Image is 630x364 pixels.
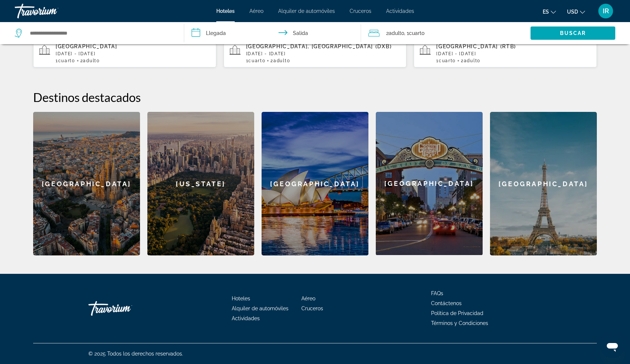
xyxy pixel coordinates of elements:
button: Buscar [531,26,615,40]
span: Adulto [83,58,99,63]
button: Hotels in [GEOGRAPHIC_DATA], [GEOGRAPHIC_DATA], [GEOGRAPHIC_DATA] (DXB)[DATE] - [DATE]1Cuarto2Adulto [224,33,407,68]
a: [GEOGRAPHIC_DATA] [490,112,597,255]
a: Contáctenos [431,300,462,306]
span: 1 [246,58,266,63]
button: Check in and out dates [184,22,361,44]
span: Adulto [389,30,404,36]
span: 2 [80,58,100,63]
span: 2 [461,58,480,63]
span: Cuarto [58,58,75,63]
a: Política de Privacidad [431,310,483,316]
span: IR [603,7,609,15]
span: 1 [436,58,456,63]
button: User Menu [596,3,615,19]
a: [US_STATE] [147,112,254,255]
span: Cuarto [439,58,456,63]
p: [DATE] - [DATE] [56,51,210,56]
a: Cruceros [301,305,323,311]
span: , 1 [404,28,424,38]
span: 1 [56,58,75,63]
span: © 2025 Todos los derechos reservados. [88,351,183,357]
a: Términos y Condiciones [431,320,488,326]
span: USD [567,9,578,15]
a: Alquiler de automóviles [232,305,288,311]
a: Actividades [232,315,260,321]
a: [GEOGRAPHIC_DATA] [33,112,140,255]
span: Cuarto [409,30,424,36]
button: Travelers: 2 adults, 0 children [361,22,531,44]
button: Change language [543,6,556,17]
button: Hotels in Roatan, [GEOGRAPHIC_DATA], [GEOGRAPHIC_DATA] (RTB)[DATE] - [DATE]1Cuarto2Adulto [414,33,597,68]
a: Cruceros [350,8,371,14]
span: Buscar [560,30,586,36]
a: Hoteles [232,296,250,301]
button: Hotels in [GEOGRAPHIC_DATA], [GEOGRAPHIC_DATA][DATE] - [DATE]1Cuarto2Adulto [33,33,216,68]
a: Travorium [15,1,88,21]
a: Alquiler de automóviles [278,8,335,14]
iframe: Button to launch messaging window [601,335,624,358]
p: [DATE] - [DATE] [436,51,591,56]
h2: Destinos destacados [33,90,597,105]
a: Hoteles [216,8,235,14]
span: 2 [386,28,404,38]
a: [GEOGRAPHIC_DATA] [376,112,483,255]
span: 2 [270,58,290,63]
a: [GEOGRAPHIC_DATA] [262,112,368,255]
p: [DATE] - [DATE] [246,51,401,56]
a: Travorium [88,297,162,319]
a: Aéreo [249,8,263,14]
button: Change currency [567,6,585,17]
span: Adulto [273,58,290,63]
a: Aéreo [301,296,315,301]
span: Cuarto [248,58,265,63]
a: FAQs [431,290,443,296]
a: Actividades [386,8,414,14]
div: [GEOGRAPHIC_DATA] [376,112,483,255]
span: es [543,9,549,15]
span: Adulto [464,58,480,63]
